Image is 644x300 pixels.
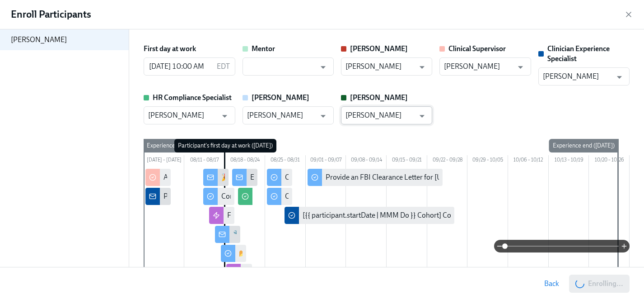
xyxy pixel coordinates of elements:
button: Open [316,60,330,74]
div: 09/22 – 09/28 [427,155,468,167]
div: 08/11 – 08/17 [184,155,225,167]
div: 09/29 – 10/05 [467,155,508,167]
div: Provide an FBI Clearance Letter for [US_STATE] [326,172,471,182]
div: 🔧 Set Up Core Applications [233,229,319,239]
div: FTE calendar invitations for week 1 [227,210,333,220]
div: Participant's first day at work ([DATE]) [174,139,276,152]
div: Complete our Welcome Survey [221,191,316,201]
div: [DATE] – [DATE] [144,155,184,167]
label: First day at work [144,44,196,54]
div: 08/25 – 08/31 [265,155,306,167]
div: 09/15 – 09/21 [387,155,427,167]
div: 10/13 – 10/19 [549,155,589,167]
div: [{{ participant.startDate | MMM Do }} Cohort] Confirm Onboarding Completed [303,210,543,220]
strong: HR Compliance Specialist [153,93,232,102]
div: 09/08 – 09/14 [346,155,387,167]
p: [PERSON_NAME] [11,35,67,45]
p: EDT [217,62,230,71]
div: 10/06 – 10/12 [508,155,549,167]
strong: [PERSON_NAME] [350,93,408,102]
button: Open [316,109,330,123]
div: Clinical Onboarding: Week 2 [285,172,372,182]
div: Primary Therapists cleared to start [163,191,269,201]
div: 🎉 Welcome to Charlie Health! [221,172,316,182]
button: Open [513,60,527,74]
div: 10/20 – 10/26 [589,155,630,167]
div: 📂 Elation (EHR) Setup [239,248,310,258]
div: Compliance Onboarding: Week 2 [285,191,387,201]
button: Open [415,109,429,123]
strong: Mentor [252,44,275,53]
div: 09/01 – 09/07 [306,155,346,167]
strong: Clinical Supervisor [448,44,506,53]
strong: [PERSON_NAME] [252,93,309,102]
div: 08/18 – 08/24 [224,155,265,167]
span: Back [544,279,559,288]
h4: Enroll Participants [11,8,91,21]
button: Back [538,275,565,293]
strong: Clinician Experience Specialist [547,44,610,63]
button: Open [612,70,626,84]
div: Excited to Connect – Your Mentor at Charlie Health! [250,172,407,182]
strong: [PERSON_NAME] [350,44,408,53]
div: A New Hire is Cleared to Start [163,172,254,182]
button: Open [218,109,232,123]
div: Experience end ([DATE]) [549,139,618,152]
button: Open [415,60,429,74]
